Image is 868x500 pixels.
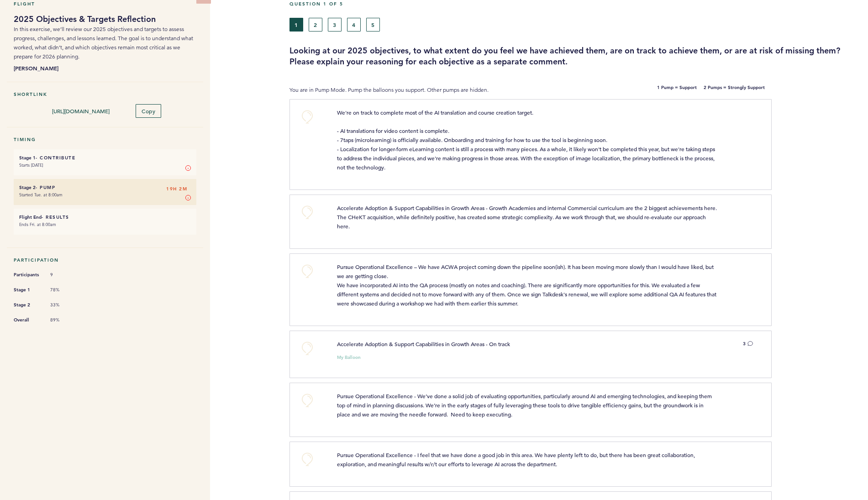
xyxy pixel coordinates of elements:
h5: Question 1 of 5 [289,1,861,7]
small: Stage 2 [19,184,36,190]
b: [PERSON_NAME] [14,63,196,73]
h1: 2025 Objectives & Targets Reflection [14,14,196,25]
h5: Timing [14,137,196,142]
button: Copy [136,104,161,118]
button: 5 [366,18,380,32]
span: Pursue Operational Excellence - We’ve done a solid job of evaluating opportunities, particularly ... [337,392,713,418]
span: 89% [50,317,78,323]
button: 3 [328,18,342,32]
span: Participants [14,270,41,279]
h3: Looking at our 2025 objectives, to what extent do you feel we have achieved them, are on track to... [289,45,861,67]
span: Accelerate Adoption & Support Capabilities in Growth Areas - Growth Academies and internal Commer... [337,204,718,230]
span: Copy [142,107,155,115]
span: 78% [50,287,78,293]
small: My Balloon [337,355,361,360]
small: Stage 1 [19,155,36,161]
b: 2 Pumps = Strongly Support [704,85,765,95]
time: Started Tue. at 8:00am [19,192,63,198]
time: Ends Fri. at 8:00am [19,221,56,227]
h5: Flight [14,1,196,7]
button: 4 [347,18,361,32]
h5: Participation [14,257,196,263]
time: Starts [DATE] [19,162,43,168]
span: 19H 2M [166,184,187,194]
span: Stage 1 [14,285,41,295]
span: 9 [50,272,78,278]
span: Pursue Operational Excellence - I feel that we have done a good job in this area. We have plenty ... [337,451,696,468]
b: 1 Pump = Support [657,85,697,95]
span: 3 [743,341,746,347]
span: Stage 2 [14,300,41,310]
span: We're on track to complete most of the AI translation and course creation target. - AI translatio... [337,109,716,171]
h5: Shortlink [14,91,196,97]
small: Flight End [19,214,42,220]
button: 3 [743,339,753,348]
span: Accelerate Adoption & Support Capabilities in Growth Areas - On track [337,340,510,347]
span: Overall [14,316,41,325]
p: You are in Pump Mode. Pump the balloons you support. Other pumps are hidden. [289,85,572,95]
h6: - Results [19,214,191,220]
h6: - Pump [19,184,191,190]
span: 33% [50,302,78,308]
button: 2 [309,18,322,32]
button: 1 [289,18,303,32]
span: Pursue Operational Excellence – We have ACWA project coming down the pipeline soon(ish). It has b... [337,263,718,307]
h6: - Contribute [19,155,191,161]
span: In this exercise, we’ll review our 2025 objectives and targets to assess progress, challenges, an... [14,26,193,60]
